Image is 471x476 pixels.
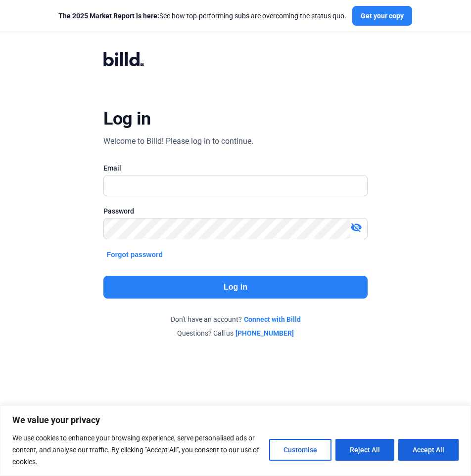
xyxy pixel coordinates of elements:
button: Accept All [398,439,459,461]
div: Email [103,163,367,173]
p: We use cookies to enhance your browsing experience, serve personalised ads or content, and analys... [12,432,262,468]
mat-icon: visibility_off [350,221,362,233]
a: [PHONE_NUMBER] [235,328,294,338]
button: Reject All [335,439,394,461]
div: Questions? Call us [103,328,367,338]
div: Password [103,206,367,216]
p: We value your privacy [12,414,459,426]
div: Log in [103,108,150,130]
button: Customise [269,439,331,461]
div: Welcome to Billd! Please log in to continue. [103,135,253,147]
div: See how top-performing subs are overcoming the status quo. [58,11,346,21]
button: Forgot password [103,249,166,260]
div: Don't have an account? [103,314,367,324]
a: Connect with Billd [244,314,301,324]
button: Log in [103,276,367,299]
button: Get your copy [352,6,412,26]
span: The 2025 Market Report is here: [58,12,159,20]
